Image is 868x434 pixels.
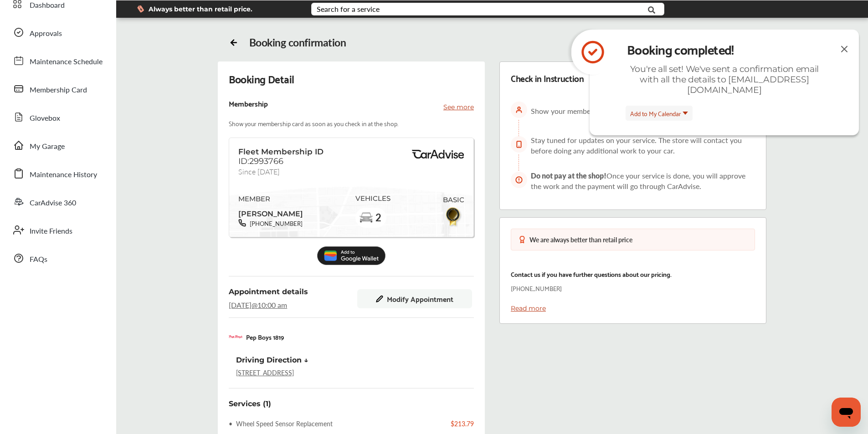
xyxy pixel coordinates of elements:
[832,398,861,427] iframe: Button to launch messaging window
[411,150,465,159] img: BasicPremiumLogo.8d547ee0.svg
[238,219,246,227] img: phone-black.37208b07.svg
[317,246,385,265] img: Add_to_Google_Wallet.5c177d4c.svg
[257,300,287,310] span: 10:00 am
[30,84,87,96] span: Membership Card
[511,283,562,293] p: [PHONE_NUMBER]
[519,236,526,243] img: medal-badge-icon.048288b6.svg
[229,300,252,310] span: [DATE]
[238,166,280,174] span: Since [DATE]
[511,73,584,83] div: Check in Instruction
[531,170,745,191] span: Once your service is done, you will approve the work and the payment will go through CarAdvise.
[531,106,731,116] span: Show your membership card at the store as soon as you arrive.
[229,118,398,128] p: Show your membership card as soon as you check in at the shop.
[30,225,72,237] span: Invite Friends
[622,64,827,95] div: You're all set! We've sent a confirmation email with all the details to [EMAIL_ADDRESS][DOMAIN_NAME]
[8,246,107,270] a: FAQs
[229,330,242,344] img: logo-pepboys.png
[229,72,294,85] div: Booking Detail
[443,196,464,204] span: BASIC
[238,147,324,156] span: Fleet Membership ID
[511,269,672,279] p: Contact us if you have further questions about our pricing.
[8,105,107,129] a: Glovebox
[30,169,97,181] span: Maintenance History
[30,56,103,68] span: Maintenance Schedule
[8,133,107,157] a: My Garage
[571,30,614,75] img: icon-check-circle.92f6e2ec.svg
[511,304,546,312] a: Read more
[252,300,257,310] span: @
[387,295,453,303] span: Modify Appointment
[30,112,60,124] span: Glovebox
[359,211,374,225] img: car-basic.192fe7b4.svg
[229,287,308,296] span: Appointment details
[229,419,232,428] span: •
[229,399,271,408] div: Services (1)
[229,419,333,428] div: Wheel Speed Sensor Replacement
[30,141,65,153] span: My Garage
[8,162,107,185] a: Maintenance History
[8,190,107,214] a: CarAdvise 360
[238,195,303,203] span: MEMBER
[627,38,822,60] div: Booking completed!
[443,206,464,227] img: BasicBadge.31956f0b.svg
[246,332,284,342] p: Pep Boys 1819
[626,106,693,121] button: Add to My Calendar
[246,219,303,228] span: [PHONE_NUMBER]
[249,36,346,49] div: Booking confirmation
[529,236,632,243] div: We are always better than retail price
[630,108,681,118] span: Add to My Calendar
[30,28,62,40] span: Approvals
[531,171,606,180] span: Do not pay at the shop!
[375,212,381,223] span: 2
[149,6,252,12] span: Always better than retail price.
[357,289,472,308] button: Modify Appointment
[8,20,107,44] a: Approvals
[443,102,474,112] p: See more
[447,419,474,428] div: $213.79
[355,194,390,203] span: VEHICLES
[30,254,47,266] span: FAQs
[238,206,303,219] span: [PERSON_NAME]
[238,156,283,166] span: ID:2993766
[317,5,380,13] div: Search for a service
[236,368,294,377] a: [STREET_ADDRESS]
[137,5,144,13] img: dollor_label_vector.a70140d1.svg
[8,49,107,72] a: Maintenance Schedule
[531,135,742,156] span: Stay tuned for updates on your service. The store will contact you before doing any additional wo...
[8,218,107,242] a: Invite Friends
[839,43,850,55] img: close-icon.a004319c.svg
[30,197,76,209] span: CarAdvise 360
[236,356,308,364] div: Driving Direction ↓
[8,77,107,101] a: Membership Card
